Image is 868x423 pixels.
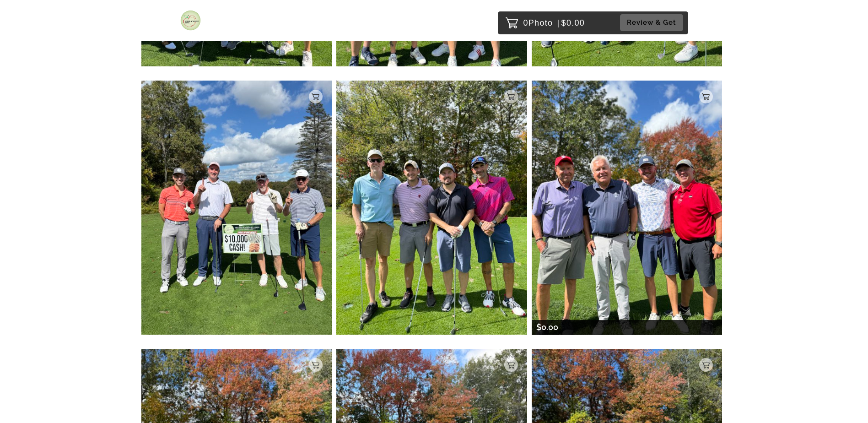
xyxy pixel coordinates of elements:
[180,10,201,31] img: Snapphound Logo
[528,16,553,30] span: Photo
[523,16,585,30] p: 0 $0.00
[620,14,683,31] button: Review & Get
[536,320,558,335] p: $0.00
[141,81,332,335] img: 221345
[557,18,560,27] span: |
[532,81,722,335] img: 221343
[336,81,527,335] img: 221344
[620,14,686,31] a: Review & Get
